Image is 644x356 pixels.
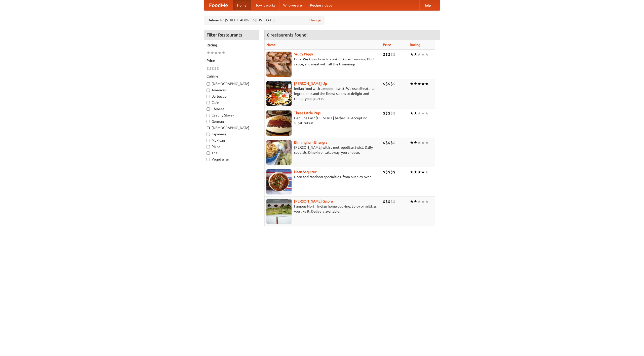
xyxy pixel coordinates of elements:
[417,169,421,175] li: ★
[233,0,251,10] a: Home
[207,138,256,143] label: Mexican
[421,169,425,175] li: ★
[294,82,327,86] a: [PERSON_NAME] Up
[207,89,210,92] input: American
[207,81,256,86] label: [DEMOGRAPHIC_DATA]
[266,145,379,155] p: [PERSON_NAME] with a metropolitan twist. Daily specials. Dine-in or takeaway, you choose.
[383,52,385,57] li: $
[309,18,321,23] a: Change
[410,81,414,87] li: ★
[414,110,417,116] li: ★
[383,81,385,87] li: $
[410,199,414,204] li: ★
[207,101,210,104] input: Cafe
[417,140,421,145] li: ★
[390,52,393,57] li: $
[417,199,421,204] li: ★
[207,119,256,124] label: German
[421,52,425,57] li: ★
[410,140,414,145] li: ★
[390,140,393,145] li: $
[385,52,388,57] li: $
[417,81,421,87] li: ★
[207,126,210,130] input: [DEMOGRAPHIC_DATA]
[421,140,425,145] li: ★
[385,110,388,116] li: $
[207,125,256,130] label: [DEMOGRAPHIC_DATA]
[388,169,390,175] li: $
[383,43,391,47] a: Price
[218,50,222,56] li: ★
[385,81,388,87] li: $
[267,32,308,37] ng-pluralize: 6 restaurants found!
[393,199,395,204] li: $
[266,86,379,101] p: Indian food with a modern twist. We use all-natural ingredients and the finest spices to delight ...
[207,139,210,142] input: Mexican
[266,140,292,165] img: bhangra.jpg
[210,50,214,56] li: ★
[410,43,420,47] a: Rating
[410,110,414,116] li: ★
[266,43,276,47] a: Name
[390,81,393,87] li: $
[410,169,414,175] li: ★
[410,52,414,57] li: ★
[393,140,395,145] li: $
[294,170,316,174] b: Naan Sequitur
[207,113,256,118] label: Czech / Slovak
[388,81,390,87] li: $
[417,110,421,116] li: ★
[209,66,212,71] li: $
[393,81,395,87] li: $
[414,199,417,204] li: ★
[217,66,219,71] li: $
[207,157,256,162] label: Vegetarian
[251,0,279,10] a: How it works
[214,66,217,71] li: $
[383,110,385,116] li: $
[207,43,256,48] h5: Rating
[385,199,388,204] li: $
[385,169,388,175] li: $
[279,0,306,10] a: Who we are
[385,140,388,145] li: $
[393,52,395,57] li: $
[393,110,395,116] li: $
[294,199,333,203] b: [PERSON_NAME] Galore
[414,81,417,87] li: ★
[214,50,218,56] li: ★
[204,16,325,25] div: Deliver to: [STREET_ADDRESS][US_STATE]
[207,114,210,117] input: Czech / Slovak
[419,0,435,10] a: Help
[266,115,379,126] p: Genuine East [US_STATE] barbecue. Accept no substitutes!
[266,204,379,214] p: Famous North Indian home cooking. Spicy or mild, as you like it. Delivery available.
[294,52,313,56] a: Saucy Piggy
[207,150,256,155] label: Thai
[425,81,429,87] li: ★
[207,106,256,111] label: Chinese
[266,174,379,179] p: Naan and tandoori specialties, from our clay oven.
[207,88,256,93] label: American
[204,30,259,40] h4: Filter Restaurants
[266,81,292,106] img: curryup.jpg
[383,169,385,175] li: $
[207,100,256,105] label: Cafe
[212,66,214,71] li: $
[294,140,327,144] a: Birmingham Bhangra
[207,50,210,56] li: ★
[306,0,336,10] a: Recipe videos
[207,95,210,98] input: Barbecue
[207,132,256,137] label: Japanese
[388,110,390,116] li: $
[417,52,421,57] li: ★
[266,52,292,77] img: saucy.jpg
[266,199,292,224] img: currygalore.jpg
[266,169,292,194] img: naansequitur.jpg
[425,52,429,57] li: ★
[207,66,209,71] li: $
[390,199,393,204] li: $
[388,199,390,204] li: $
[207,82,210,86] input: [DEMOGRAPHIC_DATA]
